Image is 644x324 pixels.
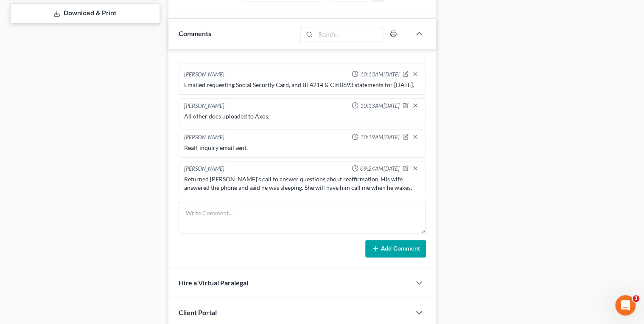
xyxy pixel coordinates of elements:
span: 10:19AM[DATE] [360,133,399,141]
iframe: Intercom live chat [615,295,636,316]
span: 10:13AM[DATE] [360,70,399,79]
div: All other docs uploaded to Axos. [184,112,421,121]
a: Download & Print [10,3,160,23]
span: Comments [179,29,211,37]
div: Returned [PERSON_NAME]'s call to answer questions about reaffirmation. His wife answered the phon... [184,175,421,192]
div: [PERSON_NAME] [184,70,224,79]
span: 09:24AM[DATE] [360,165,399,173]
span: 10:13AM[DATE] [360,102,399,110]
button: Add Comment [365,240,426,258]
span: Client Portal [179,308,217,316]
div: [PERSON_NAME] [184,133,224,142]
div: Emailed requesting Social Security Card, and BF4214 & Citi0693 statements for [DATE]. [184,81,421,89]
span: 3 [633,295,639,302]
span: Hire a Virtual Paralegal [179,279,248,287]
input: Search... [316,27,383,42]
div: Reaff inquiry email sent. [184,144,421,152]
div: [PERSON_NAME] [184,165,224,173]
div: [PERSON_NAME] [184,102,224,110]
